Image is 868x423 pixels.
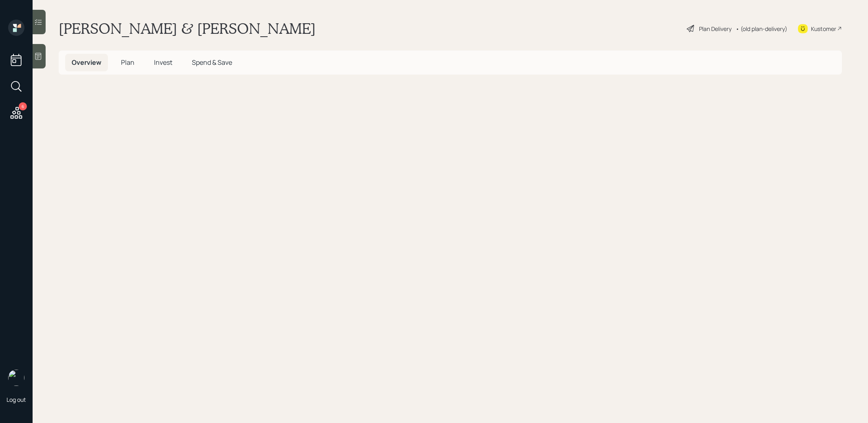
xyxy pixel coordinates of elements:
[121,58,134,67] span: Plan
[811,24,836,33] div: Kustomer
[154,58,172,67] span: Invest
[19,102,27,110] div: 6
[736,24,787,33] div: • (old plan-delivery)
[192,58,232,67] span: Spend & Save
[72,58,101,67] span: Overview
[699,24,732,33] div: Plan Delivery
[59,20,316,37] h1: [PERSON_NAME] & [PERSON_NAME]
[8,370,24,386] img: treva-nostdahl-headshot.png
[7,396,26,403] div: Log out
